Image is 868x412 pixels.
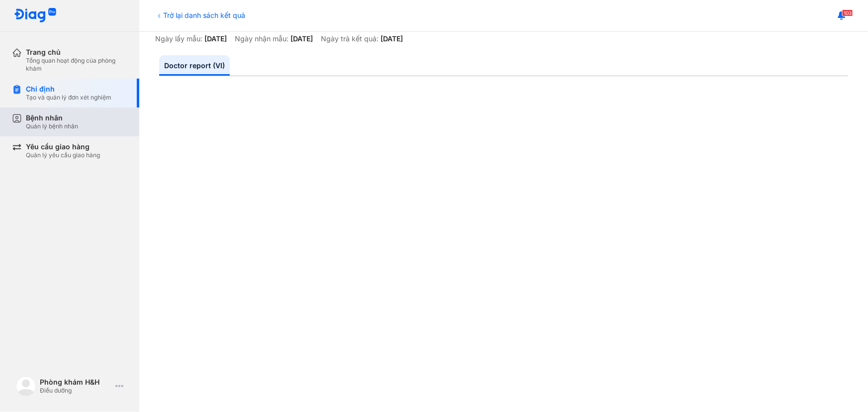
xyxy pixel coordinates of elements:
div: Ngày lấy mẫu: [155,34,202,43]
div: [DATE] [290,34,313,43]
img: logo [16,376,36,396]
div: Bệnh nhân [26,113,78,122]
div: Điều dưỡng [40,387,111,395]
div: Trang chủ [26,48,127,57]
a: Doctor report (VI) [159,55,230,76]
div: Ngày trả kết quả: [321,34,379,43]
div: Yêu cầu giao hàng [26,142,100,151]
div: [DATE] [204,34,227,43]
div: Quản lý yêu cầu giao hàng [26,151,100,159]
span: 103 [842,9,853,16]
div: Quản lý bệnh nhân [26,122,78,130]
div: Chỉ định [26,85,111,94]
div: Ngày nhận mẫu: [235,34,289,43]
img: logo [14,8,57,23]
div: [DATE] [381,34,403,43]
div: Phòng khám H&H [40,378,111,387]
div: Tạo và quản lý đơn xét nghiệm [26,94,111,102]
div: Tổng quan hoạt động của phòng khám [26,57,127,73]
div: Trở lại danh sách kết quả [155,10,245,20]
